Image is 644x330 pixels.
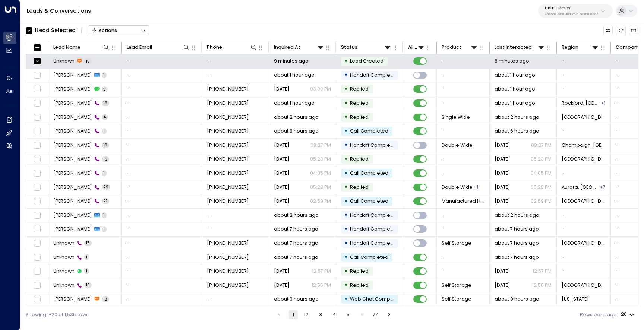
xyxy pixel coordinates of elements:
td: - [202,222,269,236]
span: Refresh [616,26,625,35]
p: 12:57 PM [533,268,552,275]
span: +447930150359 [207,282,249,289]
p: 12:56 PM [312,282,331,289]
div: • [344,126,348,137]
span: +12039277283 [207,184,249,191]
span: Mike [53,128,92,134]
p: 05:23 PM [531,156,552,162]
span: about 7 hours ago [495,254,539,261]
td: - [557,222,611,236]
span: Web Chat Completed [350,296,403,302]
span: about 6 hours ago [495,128,539,134]
td: - [557,250,611,264]
div: Lead Name [53,43,110,51]
p: 04:05 PM [310,170,331,177]
div: Region [562,43,599,51]
span: Mike [53,86,92,92]
div: • [344,69,348,81]
td: - [437,124,490,138]
span: Handoff Completed [350,142,398,148]
td: - [437,54,490,68]
p: 08:27 PM [310,142,331,149]
p: Uniti Demos [545,6,599,10]
span: Unknown [53,282,75,289]
div: Bloomington, IL,Champaign, IL,Decatur, IL,Naperville, IL,Peoria, IL,Rockford, IL,Springfield, IL [600,184,606,191]
td: - [437,96,490,110]
div: Lead Email [127,43,190,51]
td: - [202,292,269,306]
span: +12039277283 [207,156,249,162]
td: - [122,209,202,222]
span: Self Storage [442,240,471,247]
nav: pagination navigation [275,310,394,319]
span: +447930150359 [207,268,249,275]
span: Handoff Completed [350,72,398,78]
td: - [122,292,202,306]
span: Replied [350,282,369,288]
span: Aug 05, 2025 [495,282,510,289]
span: about 1 hour ago [274,72,315,79]
button: Actions [89,25,149,35]
div: Product [442,43,461,51]
td: - [557,82,611,96]
div: • [344,153,348,165]
td: - [202,69,269,82]
span: Northampton [562,240,606,247]
span: 19 [84,58,92,64]
div: • [344,196,348,207]
p: 12:57 PM [312,268,331,275]
div: Region [562,43,578,51]
span: about 7 hours ago [274,226,318,232]
label: Rows per page: [580,311,618,318]
span: 1 [102,170,107,176]
span: Toggle select row [33,225,41,234]
td: - [122,124,202,138]
span: Single Wide [442,114,470,121]
div: • [344,139,348,151]
span: about 2 hours ago [495,212,539,219]
span: Toggle select row [33,57,41,66]
span: about 7 hours ago [495,240,539,247]
span: Jun 26, 2025 [274,86,290,92]
td: - [122,222,202,236]
span: +12039277283 [207,100,249,107]
span: +12039277283 [207,114,249,121]
span: about 1 hour ago [495,72,535,79]
td: - [437,166,490,180]
span: 9 minutes ago [274,58,309,64]
div: … [357,310,366,319]
td: - [122,180,202,194]
span: Handoff Completed [350,226,398,232]
span: Aug 04, 2025 [274,142,290,149]
span: 1 [102,128,107,134]
span: +12039277283 [207,128,249,134]
p: 02:59 PM [310,198,331,204]
td: - [122,152,202,166]
span: Tyler, TX [562,198,606,204]
td: - [557,166,611,180]
div: Lead Name [53,43,80,51]
span: Mike [53,170,92,177]
span: about 2 hours ago [274,114,319,121]
button: Go to page 4 [330,310,339,319]
span: Toggle select all [33,43,41,52]
span: John Doe [53,226,92,232]
span: Toggle select row [33,239,41,248]
td: - [437,69,490,82]
span: Aug 04, 2025 [495,170,510,177]
span: Aug 04, 2025 [495,156,510,162]
span: Northampton [562,282,606,289]
span: Rockford, IL [562,100,600,107]
span: about 2 hours ago [495,114,539,121]
span: Jun 26, 2025 [274,198,290,204]
div: Status [341,43,392,51]
span: Champaign, IL [562,142,606,149]
span: Mike [53,212,92,219]
td: - [122,54,202,68]
td: - [437,250,490,264]
div: Button group with a nested menu [89,25,149,35]
div: 1 Lead Selected [35,26,76,34]
span: +447940374054 [207,240,249,247]
span: +447930150359 [207,254,249,261]
span: Mike [53,142,92,149]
